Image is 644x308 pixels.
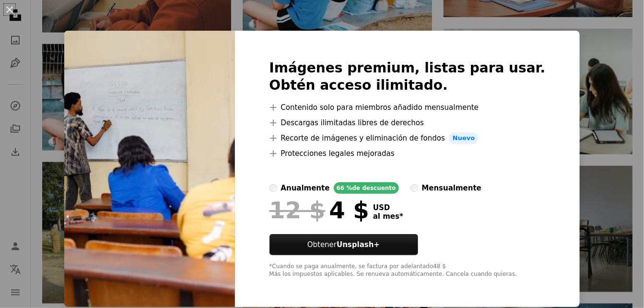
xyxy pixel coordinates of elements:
strong: Unsplash+ [337,240,380,249]
span: al mes * [373,212,403,221]
li: Recorte de imágenes y eliminación de fondos [269,132,546,144]
div: anualmente [281,182,330,194]
span: 12 $ [269,198,326,223]
img: premium_photo-1713890424186-11d3584a22fc [64,31,235,307]
span: Nuevo [449,132,479,144]
li: Contenido solo para miembros añadido mensualmente [269,102,546,113]
h2: Imágenes premium, listas para usar. Obtén acceso ilimitado. [269,59,546,94]
input: mensualmente [410,184,418,192]
div: *Cuando se paga anualmente, se factura por adelantado 48 $ Más los impuestos aplicables. Se renue... [269,263,546,278]
li: Descargas ilimitadas libres de derechos [269,117,546,129]
span: USD [373,203,403,212]
div: mensualmente [422,182,481,194]
input: anualmente66 %de descuento [269,184,277,192]
div: 66 % de descuento [334,182,399,194]
li: Protecciones legales mejoradas [269,148,546,159]
button: ObtenerUnsplash+ [269,234,418,255]
div: 4 $ [269,198,369,223]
